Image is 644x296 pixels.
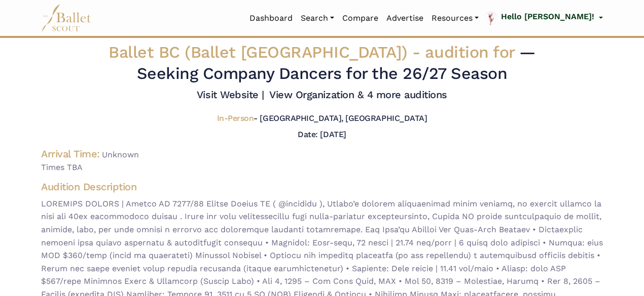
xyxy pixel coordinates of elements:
[109,43,519,62] span: Ballet BC (Ballet [GEOGRAPHIC_DATA]) -
[217,113,254,123] span: In-Person
[501,10,594,23] p: Hello [PERSON_NAME]!
[197,89,264,101] a: Visit Website |
[41,148,100,160] h4: Arrival Time:
[298,130,346,139] h5: Date: [DATE]
[217,113,427,124] h5: - [GEOGRAPHIC_DATA], [GEOGRAPHIC_DATA]
[338,8,382,29] a: Compare
[425,43,514,62] span: audition for
[41,161,603,174] span: Times TBA
[137,43,535,83] span: — Seeking Company Dancers for the 26/27 Season
[102,150,139,159] span: Unknown
[484,11,498,27] img: profile picture
[269,89,447,101] a: View Organization & 4 more auditions
[483,10,603,26] a: profile picture Hello [PERSON_NAME]!
[382,8,427,29] a: Advertise
[427,8,483,29] a: Resources
[41,180,603,193] h4: Audition Description
[297,8,338,29] a: Search
[245,8,297,29] a: Dashboard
